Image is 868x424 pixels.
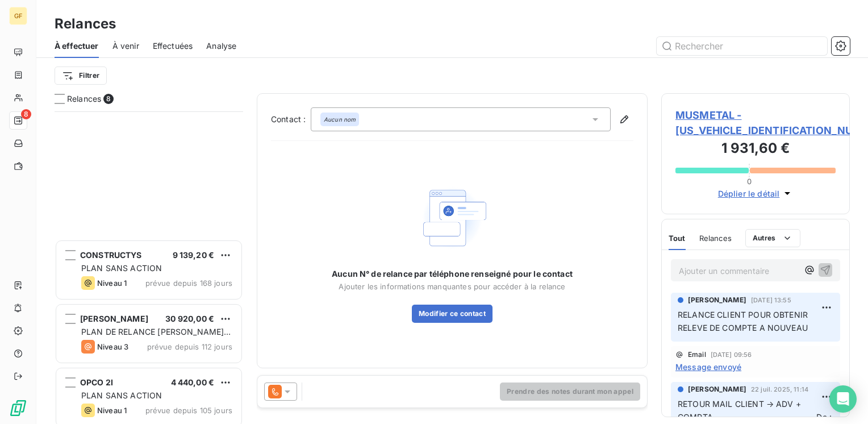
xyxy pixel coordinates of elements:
div: grid [55,111,243,424]
button: Prendre des notes durant mon appel [500,383,640,401]
span: 22 juil. 2025, 11:14 [751,386,808,393]
span: CONSTRUCTYS [80,250,142,260]
span: À effectuer [55,40,99,52]
span: Relances [699,234,732,243]
span: prévue depuis 105 jours [145,406,232,415]
span: PLAN SANS ACTION [81,263,162,273]
span: PLAN SANS ACTION [81,390,162,400]
div: GF [9,7,27,25]
button: Modifier ce contact [412,305,493,323]
span: OPCO 2I [80,377,113,387]
h3: 1 931,60 € [675,138,836,161]
span: Effectuées [153,40,193,52]
span: Tout [669,234,686,243]
span: 9 139,20 € [173,250,215,260]
em: Aucun nom [324,115,356,123]
span: MUSMETAL - [US_VEHICLE_IDENTIFICATION_NUMBER] [675,107,836,138]
label: Contact : [271,114,311,125]
span: Niveau 1 [97,278,127,288]
span: [PERSON_NAME] [688,295,746,305]
span: prévue depuis 112 jours [147,342,232,351]
span: 8 [21,109,31,119]
img: Empty state [416,181,489,255]
span: [DATE] 13:55 [751,297,791,304]
span: Message envoyé [675,361,741,373]
span: À venir [112,40,139,52]
span: Email [688,351,706,358]
input: Rechercher [657,37,827,55]
span: [PERSON_NAME] [80,314,148,323]
button: Autres [745,229,800,247]
button: Filtrer [55,66,107,85]
span: Niveau 1 [97,406,127,415]
span: 0 [747,177,752,186]
div: Open Intercom Messenger [829,385,857,413]
span: 4 440,00 € [171,377,215,387]
span: PLAN DE RELANCE [PERSON_NAME] - English version [81,327,231,348]
span: Analyse [206,40,236,52]
span: RELANCE CLIENT POUR OBTENIR RELEVE DE COMPTE A NOUVEAU [678,310,810,332]
img: Logo LeanPay [9,399,27,417]
h3: Relances [55,14,116,34]
span: Ajouter les informations manquantes pour accéder à la relance [339,282,565,291]
span: Niveau 3 [97,342,128,351]
span: prévue depuis 168 jours [145,278,232,288]
span: Relances [67,93,101,105]
span: Aucun N° de relance par téléphone renseigné pour le contact [332,268,573,280]
span: Déplier le détail [718,188,780,199]
button: Déplier le détail [715,187,797,200]
span: [PERSON_NAME] [688,384,746,394]
span: 30 920,00 € [165,314,214,323]
span: [DATE] 09:56 [711,351,752,358]
span: 8 [103,94,114,104]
